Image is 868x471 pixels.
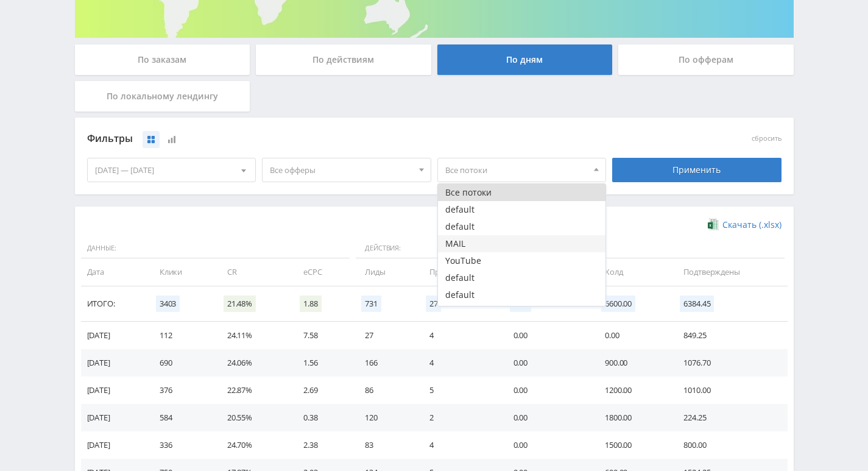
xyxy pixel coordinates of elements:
[612,158,782,182] div: Применить
[752,135,782,143] button: сбросить
[215,431,291,459] td: 24.70%
[291,349,353,377] td: 1.56
[438,201,606,218] button: default
[438,235,606,252] button: MAIL
[671,431,787,459] td: 800.00
[291,377,353,404] td: 2.69
[417,431,501,459] td: 4
[593,404,671,431] td: 1800.00
[291,404,353,431] td: 0.38
[353,258,417,286] td: Лиды
[593,322,671,349] td: 0.00
[708,218,718,230] img: xlsx
[81,322,147,349] td: [DATE]
[215,377,291,404] td: 22.87%
[215,258,291,286] td: CR
[353,431,417,459] td: 83
[87,130,607,148] div: Фильтры
[671,258,787,286] td: Подтверждены
[501,431,593,459] td: 0.00
[215,404,291,431] td: 20.55%
[361,296,381,312] span: 731
[81,404,147,431] td: [DATE]
[438,184,606,201] button: Все потоки
[501,377,593,404] td: 0.00
[417,349,501,377] td: 4
[501,404,593,431] td: 0.00
[601,296,635,312] span: 6600.00
[147,322,215,349] td: 112
[81,238,350,259] span: Данные:
[417,377,501,404] td: 5
[501,349,593,377] td: 0.00
[81,258,147,286] td: Дата
[81,286,147,322] td: Итого:
[593,431,671,459] td: 1500.00
[708,219,781,231] a: Скачать (.xlsx)
[224,296,256,312] span: 21.48%
[75,44,250,75] div: По заказам
[417,258,501,286] td: Продажи
[438,303,606,320] button: default
[356,238,498,259] span: Действия:
[81,431,147,459] td: [DATE]
[671,322,787,349] td: 849.25
[88,158,256,182] div: [DATE] — [DATE]
[593,349,671,377] td: 900.00
[680,296,714,312] span: 6384.45
[437,44,613,75] div: По дням
[291,431,353,459] td: 2.38
[353,322,417,349] td: 27
[438,218,606,235] button: default
[438,269,606,286] button: default
[426,296,442,312] span: 27
[671,404,787,431] td: 224.25
[147,431,215,459] td: 336
[291,322,353,349] td: 7.58
[593,377,671,404] td: 1200.00
[215,322,291,349] td: 24.11%
[147,377,215,404] td: 376
[438,286,606,303] button: default
[501,322,593,349] td: 0.00
[147,258,215,286] td: Клики
[75,81,250,112] div: По локальному лендингу
[256,44,431,75] div: По действиям
[504,238,785,259] span: Финансы:
[417,404,501,431] td: 2
[593,258,671,286] td: Холд
[618,44,794,75] div: По офферам
[270,158,412,182] span: Все офферы
[353,377,417,404] td: 86
[81,349,147,377] td: [DATE]
[156,296,180,312] span: 3403
[438,252,606,269] button: YouTube
[147,349,215,377] td: 690
[417,322,501,349] td: 4
[291,258,353,286] td: eCPC
[353,404,417,431] td: 120
[722,220,782,230] span: Скачать (.xlsx)
[671,377,787,404] td: 1010.00
[215,349,291,377] td: 24.06%
[445,158,588,182] span: Все потоки
[353,349,417,377] td: 166
[81,377,147,404] td: [DATE]
[300,296,321,312] span: 1.88
[147,404,215,431] td: 584
[671,349,787,377] td: 1076.70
